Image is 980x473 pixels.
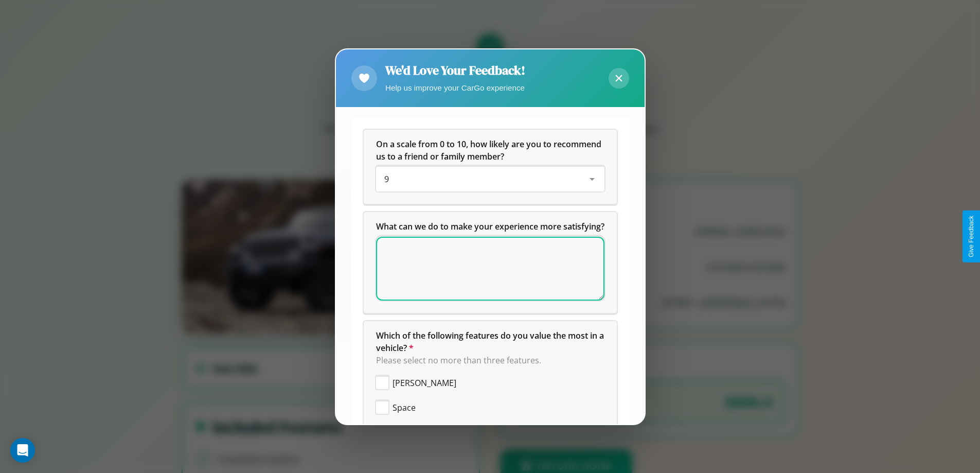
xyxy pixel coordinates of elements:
span: Space [393,401,416,414]
h2: We'd Love Your Feedback! [385,62,525,79]
div: Open Intercom Messenger [10,438,35,463]
div: On a scale from 0 to 10, how likely are you to recommend us to a friend or family member? [364,130,617,204]
span: Please select no more than three features. [376,355,541,366]
span: On a scale from 0 to 10, how likely are you to recommend us to a friend or family member? [376,138,603,162]
div: Give Feedback [968,216,975,257]
div: On a scale from 0 to 10, how likely are you to recommend us to a friend or family member? [376,167,604,191]
h5: On a scale from 0 to 10, how likely are you to recommend us to a friend or family member? [376,138,604,163]
p: Help us improve your CarGo experience [385,81,525,95]
span: Which of the following features do you value the most in a vehicle? [376,330,606,354]
span: What can we do to make your experience more satisfying? [376,221,604,232]
span: [PERSON_NAME] [393,377,456,389]
span: 9 [384,173,389,185]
